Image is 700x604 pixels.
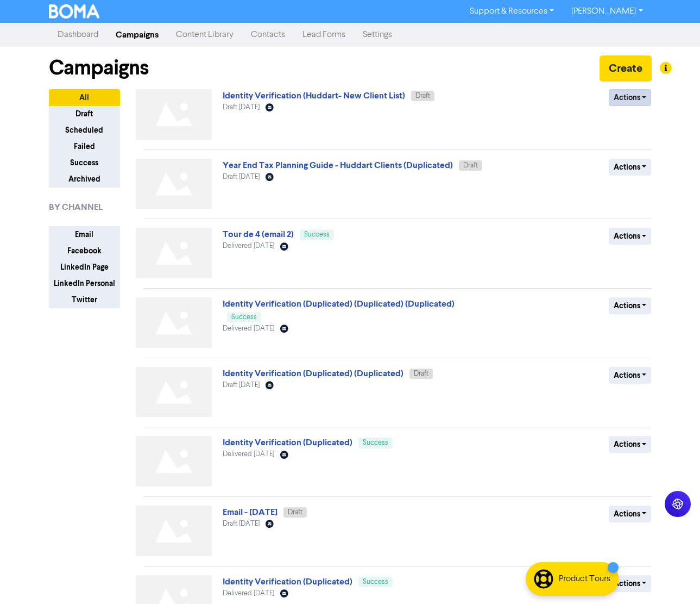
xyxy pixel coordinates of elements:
span: Delivered [DATE] [223,590,274,597]
button: Failed [49,138,120,155]
span: Delivered [DATE] [223,325,274,332]
a: Identity Verification (Duplicated) [223,576,352,587]
button: Actions [609,89,652,106]
a: Identity Verification (Duplicated) (Duplicated) [223,368,403,379]
button: Actions [609,506,652,522]
button: Facebook [49,242,120,259]
button: LinkedIn Personal [49,275,120,292]
span: Draft [DATE] [223,520,260,527]
a: Support & Resources [461,3,563,20]
a: Content Library [167,24,242,46]
span: Draft [DATE] [223,173,260,180]
button: Actions [609,297,652,314]
a: Contacts [242,24,294,46]
h1: Campaigns [49,55,149,80]
button: All [49,89,120,106]
button: Archived [49,171,120,188]
button: LinkedIn Page [49,259,120,276]
span: Success [304,231,330,238]
a: Tour de 4 (email 2) [223,229,294,240]
img: Not found [136,89,212,140]
button: Actions [609,228,652,245]
iframe: Chat Widget [646,552,700,604]
span: Draft [288,509,302,516]
a: [PERSON_NAME] [563,3,651,20]
a: Email - [DATE] [223,507,278,518]
a: Year End Tax Planning Guide - Huddart Clients (Duplicated) [223,160,453,171]
button: Create [600,55,652,82]
a: Identity Verification (Huddart- New Client List) [223,90,405,101]
a: Lead Forms [294,24,354,46]
a: Identity Verification (Duplicated) (Duplicated) (Duplicated) [223,298,455,309]
img: Not found [136,506,212,556]
img: Not found [136,297,212,348]
span: BY CHANNEL [49,201,103,214]
span: Success [231,314,257,321]
img: Not found [136,436,212,487]
span: Draft [DATE] [223,382,260,389]
button: Actions [609,159,652,176]
img: Not found [136,159,212,209]
span: Success [363,439,388,446]
span: Draft [415,92,430,99]
button: Actions [609,575,652,592]
span: Delivered [DATE] [223,242,274,250]
span: Draft [414,370,428,377]
button: Actions [609,367,652,384]
a: Settings [354,24,401,46]
span: Draft [DATE] [223,104,260,111]
button: Success [49,154,120,171]
a: Dashboard [49,24,107,46]
button: Draft [49,105,120,122]
button: Actions [609,436,652,453]
a: Identity Verification (Duplicated) [223,437,352,448]
span: Draft [463,162,478,169]
button: Email [49,226,120,243]
img: BOMA Logo [49,4,100,18]
span: Delivered [DATE] [223,451,274,458]
a: Campaigns [107,24,167,46]
span: Success [363,578,388,586]
button: Twitter [49,291,120,308]
button: Scheduled [49,122,120,139]
img: Not found [136,367,212,418]
img: Not found [136,228,212,278]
